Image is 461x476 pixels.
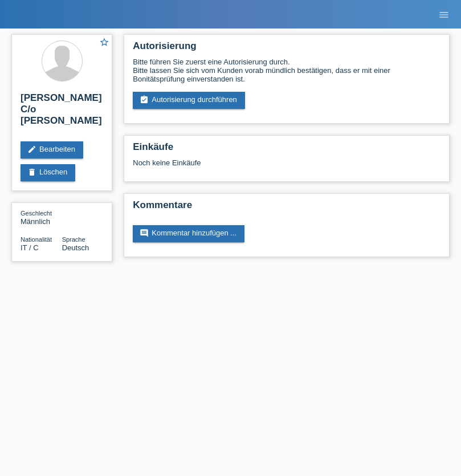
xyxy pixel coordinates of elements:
div: Männlich [21,209,62,226]
span: Italien / C / 01.06.2021 [21,243,39,252]
i: assignment_turned_in [140,95,149,104]
i: menu [438,9,450,21]
i: star_border [99,37,109,47]
div: Bitte führen Sie zuerst eine Autorisierung durch. Bitte lassen Sie sich vom Kunden vorab mündlich... [133,58,440,83]
a: assignment_turned_inAutorisierung durchführen [133,92,245,109]
h2: [PERSON_NAME] C/o [PERSON_NAME] [21,92,103,132]
div: Noch keine Einkäufe [133,158,440,176]
a: star_border [99,37,109,49]
span: Geschlecht [21,210,52,217]
h2: Autorisierung [133,40,440,58]
a: commentKommentar hinzufügen ... [133,225,244,242]
a: menu [433,11,455,18]
i: edit [27,145,36,154]
span: Nationalität [21,236,52,243]
a: deleteLöschen [21,164,75,181]
h2: Einkäufe [133,141,440,158]
i: comment [140,229,149,238]
h2: Kommentare [133,200,440,217]
i: delete [27,168,36,177]
span: Sprache [62,236,85,243]
a: editBearbeiten [21,141,83,158]
span: Deutsch [62,243,89,252]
